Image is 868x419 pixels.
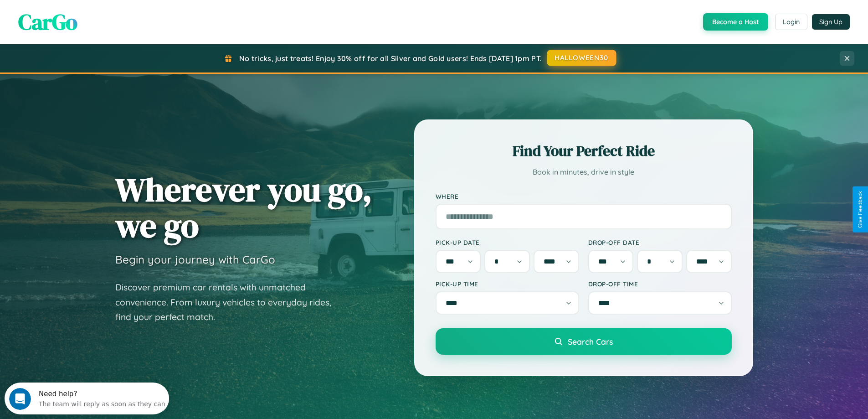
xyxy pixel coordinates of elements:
[436,141,732,161] h2: Find Your Perfect Ride
[436,328,732,355] button: Search Cars
[775,14,807,30] button: Login
[5,383,169,414] iframe: Intercom live chat discovery launcher
[588,238,732,246] label: Drop-off Date
[239,54,542,63] span: No tricks, just treats! Enjoy 30% off for all Silver and Gold users! Ends [DATE] 1pm PT.
[115,171,372,243] h1: Wherever you go, we go
[9,388,31,410] iframe: Intercom live chat
[115,280,343,325] p: Discover premium car rentals with unmatched convenience. From luxury vehicles to everyday rides, ...
[568,336,613,347] span: Search Cars
[857,191,863,228] div: Give Feedback
[436,238,579,246] label: Pick-up Date
[547,50,616,66] button: HALLOWEEN30
[34,8,161,15] div: Need help?
[436,192,732,200] label: Where
[115,253,275,266] h3: Begin your journey with CarGo
[436,280,579,288] label: Pick-up Time
[703,13,768,31] button: Become a Host
[4,4,169,29] div: Open Intercom Messenger
[34,15,161,25] div: The team will reply as soon as they can
[812,14,850,30] button: Sign Up
[18,7,77,37] span: CarGo
[436,166,732,179] p: Book in minutes, drive in style
[588,280,732,288] label: Drop-off Time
